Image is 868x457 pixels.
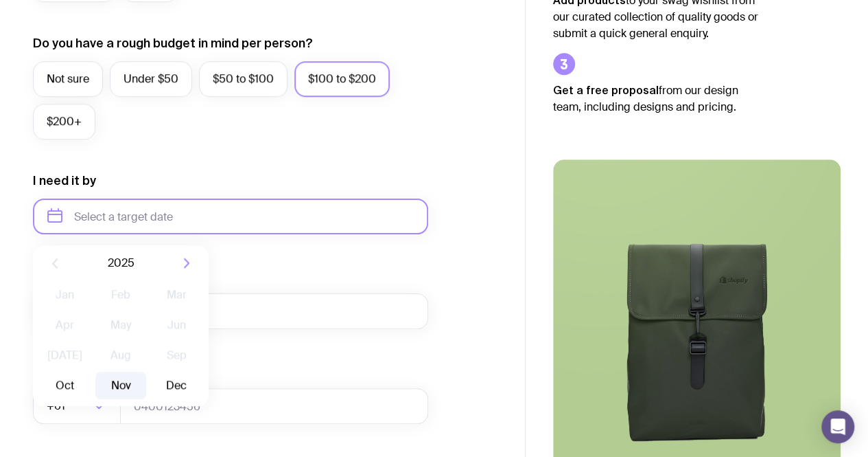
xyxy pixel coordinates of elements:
[40,281,90,309] button: Jan
[95,281,145,309] button: Feb
[294,61,390,97] label: $100 to $200
[108,255,134,271] span: 2025
[95,372,145,399] button: Nov
[33,199,428,234] input: Select a target date
[95,342,145,369] button: Aug
[47,388,68,424] span: +61
[152,342,202,369] button: Sep
[120,388,428,424] input: 0400123456
[40,342,90,369] button: [DATE]
[199,61,288,97] label: $50 to $100
[33,293,428,329] input: you@email.com
[33,172,96,189] label: I need it by
[553,82,759,115] p: from our design team, including designs and pricing.
[95,311,145,339] button: May
[152,281,202,309] button: Mar
[40,311,90,339] button: Apr
[33,388,121,424] div: Search for option
[152,372,202,399] button: Dec
[553,84,659,96] strong: Get a free proposal
[110,61,192,97] label: Under $50
[33,35,313,52] label: Do you have a rough budget in mind per person?
[152,311,202,339] button: Jun
[821,410,854,443] div: Open Intercom Messenger
[33,104,95,140] label: $200+
[40,372,90,399] button: Oct
[68,388,89,424] input: Search for option
[33,61,103,97] label: Not sure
